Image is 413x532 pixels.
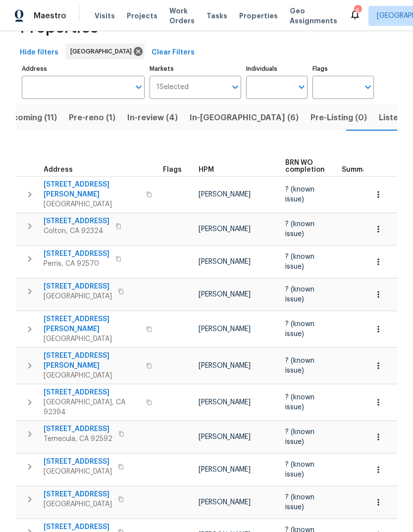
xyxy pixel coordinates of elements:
span: ? (known issue) [285,357,314,374]
label: Markets [150,66,242,72]
button: Hide filters [16,44,62,62]
span: Geo Assignments [290,6,337,26]
span: [GEOGRAPHIC_DATA] [44,467,112,477]
span: 1 Selected [156,83,189,92]
span: HPM [199,166,214,173]
span: Work Orders [169,6,195,26]
span: Pre-Listing (0) [310,111,367,125]
span: In-[GEOGRAPHIC_DATA] (6) [190,111,299,125]
span: [GEOGRAPHIC_DATA] [44,291,112,301]
span: [GEOGRAPHIC_DATA], CA 92394 [44,397,140,417]
span: [STREET_ADDRESS] [44,387,140,397]
span: Clear Filters [152,47,195,59]
span: [PERSON_NAME] [199,362,251,369]
span: [STREET_ADDRESS][PERSON_NAME] [44,314,140,334]
span: Upcoming (11) [2,111,57,125]
span: [STREET_ADDRESS] [44,457,112,467]
span: [STREET_ADDRESS] [44,249,109,259]
span: Flags [163,166,182,173]
span: [STREET_ADDRESS][PERSON_NAME] [44,180,140,199]
span: In-review (4) [127,111,178,125]
span: [PERSON_NAME] [199,326,251,333]
span: Address [44,166,73,173]
span: [STREET_ADDRESS] [44,522,112,532]
span: [STREET_ADDRESS] [44,216,109,226]
span: [PERSON_NAME] [199,434,251,440]
button: Open [228,80,242,94]
span: [GEOGRAPHIC_DATA] [44,334,140,344]
span: ? (known issue) [285,461,314,478]
span: [GEOGRAPHIC_DATA] [44,371,140,381]
span: [PERSON_NAME] [199,258,251,265]
span: [PERSON_NAME] [199,226,251,233]
span: Properties [20,23,98,33]
span: [STREET_ADDRESS] [44,489,112,499]
span: [STREET_ADDRESS] [44,282,112,291]
span: ? (known issue) [285,321,314,338]
button: Open [361,80,375,94]
span: ? (known issue) [285,429,314,445]
button: Open [295,80,309,94]
span: [PERSON_NAME] [199,466,251,473]
span: [STREET_ADDRESS][PERSON_NAME] [44,351,140,371]
button: Open [132,80,146,94]
span: Summary [342,166,374,173]
div: 6 [354,6,361,16]
span: Tasks [206,12,227,19]
button: Clear Filters [148,44,199,62]
span: [PERSON_NAME] [199,191,251,198]
span: Temecula, CA 92592 [44,434,112,444]
span: BRN WO completion [285,159,325,173]
span: Properties [239,11,278,21]
span: ? (known issue) [285,494,314,511]
label: Flags [312,66,374,72]
span: [STREET_ADDRESS] [44,424,112,434]
span: Hide filters [20,47,58,59]
span: Perris, CA 92570 [44,259,109,269]
span: [PERSON_NAME] [199,499,251,506]
span: [PERSON_NAME] [199,291,251,298]
span: Maestro [34,11,66,21]
span: ? (known issue) [285,186,314,203]
span: Pre-reno (1) [69,111,115,125]
label: Individuals [246,66,308,72]
label: Address [22,66,145,72]
span: [GEOGRAPHIC_DATA] [70,47,136,56]
span: ? (known issue) [285,286,314,303]
span: [GEOGRAPHIC_DATA] [44,199,140,209]
div: [GEOGRAPHIC_DATA] [65,44,145,59]
span: ? (known issue) [285,221,314,238]
span: Colton, CA 92324 [44,226,109,236]
span: Projects [127,11,157,21]
span: ? (known issue) [285,253,314,270]
span: ? (known issue) [285,394,314,411]
span: Visits [95,11,115,21]
span: [GEOGRAPHIC_DATA] [44,499,112,509]
span: [PERSON_NAME] [199,399,251,406]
